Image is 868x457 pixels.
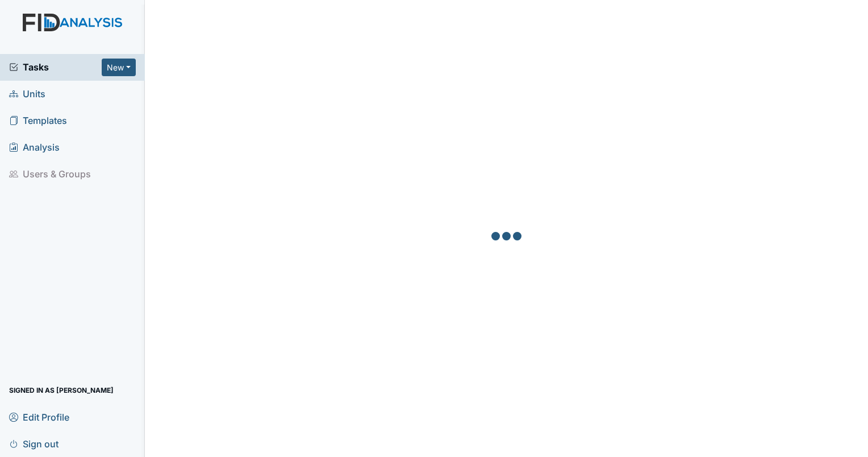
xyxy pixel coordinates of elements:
[9,85,45,103] span: Units
[9,139,60,156] span: Analysis
[9,60,102,74] a: Tasks
[9,435,59,452] span: Sign out
[102,59,136,76] button: New
[9,408,69,426] span: Edit Profile
[9,381,114,399] span: Signed in as [PERSON_NAME]
[9,112,67,130] span: Templates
